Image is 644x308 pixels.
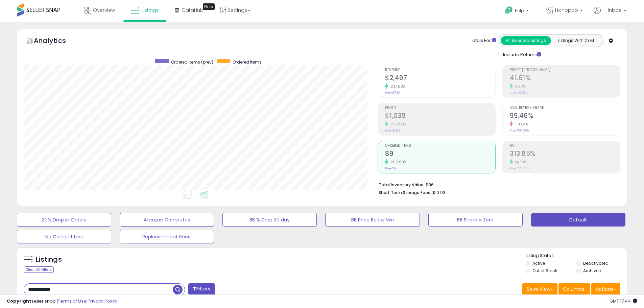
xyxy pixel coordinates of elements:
a: Terms of Use [58,298,87,304]
label: Active [532,260,545,266]
span: Listings [141,7,159,14]
div: Tooltip anchor [203,3,215,10]
button: BB Share = Zero [428,213,523,227]
span: $10.93 [432,189,446,196]
small: 237.58% [388,84,406,89]
div: Include Returns [494,50,549,58]
h2: 41.61% [510,74,620,83]
div: Clear All Filters [24,266,54,273]
span: 2025-08-11 17:44 GMT [610,298,637,304]
small: 206.90% [388,160,407,165]
div: seller snap | | [7,298,117,305]
label: Out of Stock [532,268,557,274]
small: -0.54% [513,122,528,127]
span: Ordered Items [385,144,495,148]
div: Totals For [470,38,496,44]
small: 250.98% [388,122,407,127]
h5: Analytics [34,36,79,47]
small: Prev: 274.43% [510,166,529,170]
span: Columns [563,286,584,292]
i: Get Help [505,6,513,15]
h2: 99.46% [510,112,620,121]
span: Hi Inbae [602,7,622,14]
button: Default [531,213,625,227]
button: All Selected Listings [501,36,551,45]
h5: Listings [36,255,62,264]
span: Hanopop [555,7,578,14]
small: Prev: 100.00% [510,128,529,133]
small: Prev: 40.02% [510,91,528,95]
span: Profit [385,106,495,110]
strong: Copyright [7,298,31,304]
button: Listings With Cost [551,36,601,45]
span: Profit [PERSON_NAME] [510,68,620,72]
button: Filters [188,283,215,295]
button: Save View [522,283,557,295]
label: Deactivated [583,260,609,266]
button: Columns [558,283,590,295]
small: 14.36% [513,160,527,165]
b: Short Term Storage Fees: [379,190,431,195]
button: No Competitors [17,230,111,243]
button: Actions [591,283,620,295]
a: Privacy Policy [88,298,117,304]
span: Ordered Items (prev) [171,59,213,65]
small: Prev: $740 [385,91,400,95]
span: Overview [93,7,115,14]
span: Help [515,8,524,14]
button: BB Price Below Min [325,213,420,227]
button: Amazon Competes [120,213,214,227]
button: BB % Drop 30 day [222,213,317,227]
span: ROI [510,144,620,148]
b: Total Inventory Value: [379,182,425,188]
span: DataHub [182,7,204,14]
small: Prev: $296 [385,128,400,133]
h2: $1,039 [385,112,495,121]
button: 30% Drop in Orders [17,213,111,227]
li: $86 [379,180,615,188]
h2: $2,497 [385,74,495,83]
small: Prev: 29 [385,166,397,170]
span: Avg. Buybox Share [510,106,620,110]
span: Revenue [385,68,495,72]
small: 3.97% [513,84,525,89]
span: Ordered Items [233,59,262,65]
h2: 313.85% [510,150,620,159]
a: Hi Inbae [594,7,626,22]
h2: 89 [385,150,495,159]
button: Replenishment Recs. [120,230,214,243]
p: Listing States: [526,253,627,259]
a: Help [500,1,535,22]
label: Archived [583,268,601,274]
